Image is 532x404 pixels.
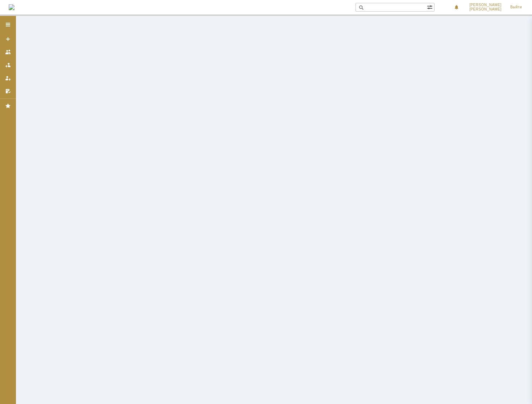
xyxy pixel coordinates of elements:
[469,7,502,12] span: [PERSON_NAME]
[469,3,502,7] span: [PERSON_NAME]
[9,4,14,10] a: Перейти на домашнюю страницу
[9,4,14,10] img: logo
[2,59,14,71] a: Заявки в моей ответственности
[2,33,14,45] a: Создать заявку
[2,72,14,84] a: Мои заявки
[427,3,434,10] span: Расширенный поиск
[2,46,14,58] a: Заявки на командах
[2,85,14,97] a: Мои согласования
